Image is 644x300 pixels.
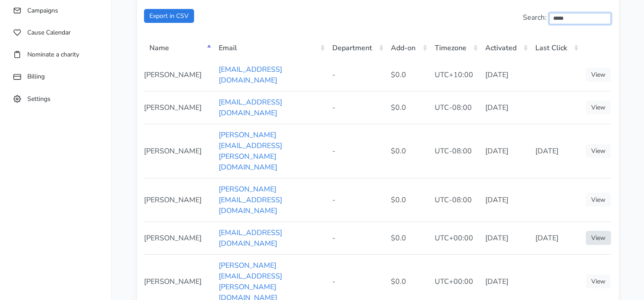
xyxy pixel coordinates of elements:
[144,9,194,23] button: Export in CSV
[327,36,386,59] th: Department: activate to sort column ascending
[327,59,386,91] td: -
[386,124,429,178] td: $0.0
[523,12,611,24] label: Search:
[480,59,530,91] td: [DATE]
[9,46,102,63] a: Nominate a charity
[586,231,611,245] a: View
[386,36,429,59] th: Add-on: activate to sort column ascending
[27,6,58,15] span: Campaigns
[213,36,327,59] th: Email: activate to sort column ascending
[480,222,530,254] td: [DATE]
[144,222,213,254] td: [PERSON_NAME]
[9,68,102,85] a: Billing
[27,28,71,37] span: Cause Calendar
[429,36,480,59] th: Timezone: activate to sort column ascending
[144,91,213,124] td: [PERSON_NAME]
[530,124,580,178] td: [DATE]
[429,222,480,254] td: UTC+00:00
[480,124,530,178] td: [DATE]
[386,222,429,254] td: $0.0
[327,222,386,254] td: -
[429,91,480,124] td: UTC-08:00
[219,228,282,248] a: [EMAIL_ADDRESS][DOMAIN_NAME]
[219,130,282,172] a: [PERSON_NAME][EMAIL_ADDRESS][PERSON_NAME][DOMAIN_NAME]
[386,178,429,222] td: $0.0
[386,59,429,91] td: $0.0
[9,90,102,108] a: Settings
[27,50,79,59] span: Nominate a charity
[327,124,386,178] td: -
[480,91,530,124] td: [DATE]
[586,274,611,288] a: View
[327,178,386,222] td: -
[27,72,45,81] span: Billing
[429,124,480,178] td: UTC-08:00
[586,144,611,158] a: View
[219,184,282,216] a: [PERSON_NAME][EMAIL_ADDRESS][DOMAIN_NAME]
[429,59,480,91] td: UTC+10:00
[586,68,611,82] a: View
[327,91,386,124] td: -
[586,100,611,114] a: View
[586,193,611,207] a: View
[144,124,213,178] td: [PERSON_NAME]
[219,65,282,85] a: [EMAIL_ADDRESS][DOMAIN_NAME]
[144,59,213,91] td: [PERSON_NAME]
[27,94,51,103] span: Settings
[429,178,480,222] td: UTC-08:00
[9,24,102,41] a: Cause Calendar
[219,97,282,118] a: [EMAIL_ADDRESS][DOMAIN_NAME]
[149,12,189,20] span: Export in CSV
[480,36,530,59] th: Activated: activate to sort column ascending
[9,2,102,19] a: Campaigns
[549,13,611,24] input: Search:
[530,36,580,59] th: Last Click: activate to sort column ascending
[144,36,213,59] th: Name: activate to sort column descending
[530,222,580,254] td: [DATE]
[144,178,213,222] td: [PERSON_NAME]
[386,91,429,124] td: $0.0
[480,178,530,222] td: [DATE]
